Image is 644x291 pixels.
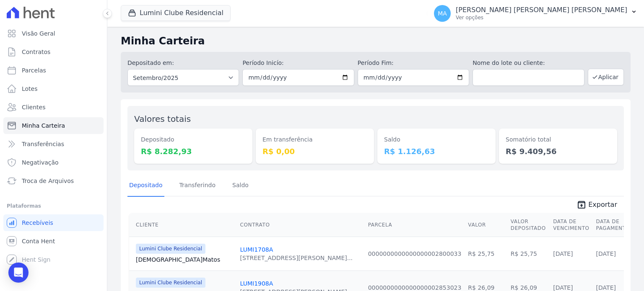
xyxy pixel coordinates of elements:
[384,146,489,157] dd: R$ 1.126,63
[365,213,465,237] th: Parcela
[368,284,462,291] a: 0000000000000000002853023
[22,237,55,245] span: Conta Hent
[22,121,65,130] span: Minha Carteira
[240,254,353,262] div: [STREET_ADDRESS][PERSON_NAME]...
[596,250,616,257] a: [DATE]
[358,59,469,67] label: Período Fim:
[231,175,250,197] a: Saldo
[3,136,104,152] a: Transferências
[121,33,631,49] h2: Minha Carteira
[593,213,634,237] th: Data de Pagamento
[7,201,100,211] div: Plataformas
[262,135,367,144] dt: Em transferência
[129,213,237,237] th: Cliente
[240,246,273,253] a: LUMI1708A
[438,10,447,16] span: MA
[141,135,246,144] dt: Depositado
[507,237,550,270] td: R$ 25,75
[141,146,246,157] dd: R$ 8.282,93
[456,6,627,14] p: [PERSON_NAME] [PERSON_NAME] [PERSON_NAME]
[240,280,273,287] a: LUMI1908A
[507,213,550,237] th: Valor Depositado
[3,62,104,79] a: Parcelas
[3,214,104,231] a: Recebíveis
[134,114,191,124] label: Valores totais
[127,175,164,197] a: Depositado
[588,69,624,85] button: Aplicar
[550,213,592,237] th: Data de Vencimento
[3,44,104,60] a: Contratos
[8,263,29,283] div: Open Intercom Messenger
[22,158,59,167] span: Negativação
[588,200,617,210] span: Exportar
[22,177,74,185] span: Troca de Arquivos
[242,59,354,67] label: Período Inicío:
[576,200,587,210] i: unarchive
[465,213,507,237] th: Valor
[22,85,38,93] span: Lotes
[570,200,624,211] a: unarchive Exportar
[553,284,573,291] a: [DATE]
[368,250,462,257] a: 0000000000000000002800033
[22,29,55,38] span: Visão Geral
[3,117,104,134] a: Minha Carteira
[456,14,627,21] p: Ver opções
[22,103,45,111] span: Clientes
[553,250,573,257] a: [DATE]
[136,278,205,288] span: Lumini Clube Residencial
[3,25,104,42] a: Visão Geral
[262,146,367,157] dd: R$ 0,00
[237,213,365,237] th: Contrato
[465,237,507,270] td: R$ 25,75
[3,154,104,171] a: Negativação
[127,59,174,66] label: Depositado em:
[473,59,584,67] label: Nome do lote ou cliente:
[506,146,610,157] dd: R$ 9.409,56
[136,244,205,254] span: Lumini Clube Residencial
[3,233,104,250] a: Conta Hent
[136,255,234,264] a: [DEMOGRAPHIC_DATA]Matos
[3,173,104,189] a: Troca de Arquivos
[384,135,489,144] dt: Saldo
[22,66,46,75] span: Parcelas
[596,284,616,291] a: [DATE]
[22,140,64,148] span: Transferências
[22,219,53,227] span: Recebíveis
[121,5,231,21] button: Lumini Clube Residencial
[506,135,610,144] dt: Somatório total
[427,2,644,25] button: MA [PERSON_NAME] [PERSON_NAME] [PERSON_NAME] Ver opções
[22,48,50,56] span: Contratos
[178,175,218,197] a: Transferindo
[3,99,104,116] a: Clientes
[3,80,104,97] a: Lotes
